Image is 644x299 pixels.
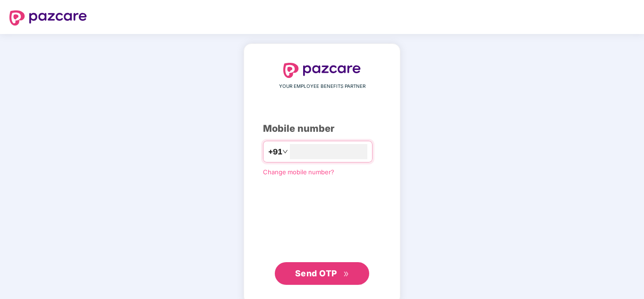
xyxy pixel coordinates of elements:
span: down [282,149,288,154]
span: YOUR EMPLOYEE BENEFITS PARTNER [279,83,365,90]
span: double-right [343,271,349,277]
img: logo [9,10,87,26]
span: +91 [268,146,282,158]
span: Send OTP [295,268,337,278]
a: Change mobile number? [263,168,334,176]
div: Mobile number [263,121,381,136]
img: logo [283,63,361,78]
button: Send OTPdouble-right [275,262,369,285]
